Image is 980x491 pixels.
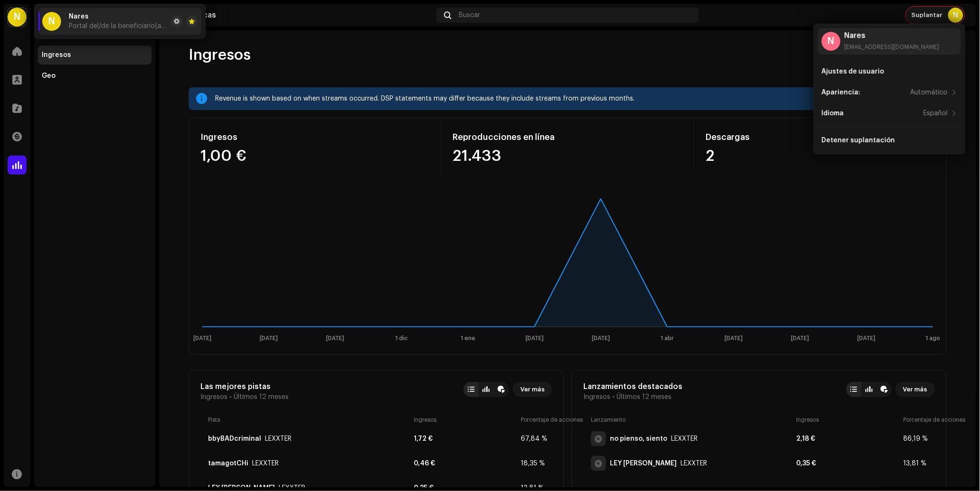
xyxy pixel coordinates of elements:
[617,393,671,401] span: Últimos 12 meses
[725,335,743,342] text: [DATE]
[200,382,289,391] div: Las mejores pistas
[326,335,344,342] text: [DATE]
[526,335,544,342] text: [DATE]
[706,130,935,145] div: Descargas
[69,22,167,30] span: Portal del/de la beneficiario(a) <Diskover Entertainment SL>
[171,11,433,19] div: Estadísticas
[521,460,544,467] div: 18,35 %
[459,11,480,19] span: Buscar
[858,335,876,342] text: [DATE]
[453,130,683,145] div: Reproducciones en línea
[610,435,667,443] div: no pienso, siento
[822,68,884,75] div: Ajustes de usuario
[396,335,408,341] text: 1 dic
[612,393,615,401] span: •
[681,460,707,467] div: LEY DE MURPHY
[822,32,841,51] div: N
[69,13,89,20] span: Nares
[903,380,927,399] span: Ver más
[583,382,682,391] div: Lanzamientos destacados
[844,43,939,51] div: [EMAIL_ADDRESS][DOMAIN_NAME]
[671,435,698,443] div: no pienso, siento
[234,393,289,401] span: Últimos 12 meses
[904,460,927,467] div: 13,81 %
[200,130,430,145] div: Ingresos
[260,335,278,342] text: [DATE]
[414,435,517,443] div: 1,72 €
[926,335,941,341] text: 1 ago
[38,46,152,65] re-m-nav-item: Ingresos
[706,148,935,164] div: 2
[42,12,61,31] div: N
[461,335,475,341] text: 1 ene
[797,416,900,424] div: Ingresos
[592,335,610,342] text: [DATE]
[208,416,410,424] div: Pista
[42,51,71,59] div: Ingresos
[520,380,544,399] span: Ver más
[818,62,961,81] re-m-nav-item: Ajustes de usuario
[948,8,963,23] div: N
[215,93,939,104] div: Revenue is shown based on when streams occurred. DSP statements may differ because they include s...
[583,393,610,401] span: Ingresos
[8,8,27,27] div: N
[904,416,927,424] div: Porcentaje de acciones
[200,148,430,164] div: 1,00 €
[791,335,809,342] text: [DATE]
[818,131,961,150] re-m-nav-item: Detener suplantación
[904,435,927,443] div: 86,19 %
[513,382,552,397] button: Ver más
[591,416,793,424] div: Lanzamiento
[414,416,517,424] div: Ingresos
[42,72,55,80] div: Geo
[229,393,232,401] span: •
[822,137,895,144] div: Detener suplantación
[521,416,544,424] div: Porcentaje de acciones
[610,460,677,467] div: LEY DE MURPHY
[265,435,291,443] div: bbyBADcriminal
[822,89,861,96] div: Apariencia:
[912,11,943,19] span: Suplantar
[910,89,948,96] div: Automático
[189,46,251,65] span: Ingresos
[200,393,227,401] span: Ingresos
[797,435,900,443] div: 2,18 €
[896,382,935,397] button: Ver más
[661,335,674,341] text: 1 abr
[453,148,683,164] div: 21.433
[818,83,961,102] re-m-nav-item: Apariencia:
[521,435,544,443] div: 67,84 %
[38,66,152,85] re-m-nav-item: Geo
[414,460,517,467] div: 0,46 €
[193,335,211,342] text: [DATE]
[208,460,248,467] div: tamagotCHi
[252,460,279,467] div: tamagotCHi
[844,32,939,39] div: Nares
[822,110,844,117] div: Idioma
[818,104,961,123] re-m-nav-item: Idioma
[924,110,948,117] div: Español
[797,460,900,467] div: 0,35 €
[208,435,261,443] div: bbyBADcriminal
